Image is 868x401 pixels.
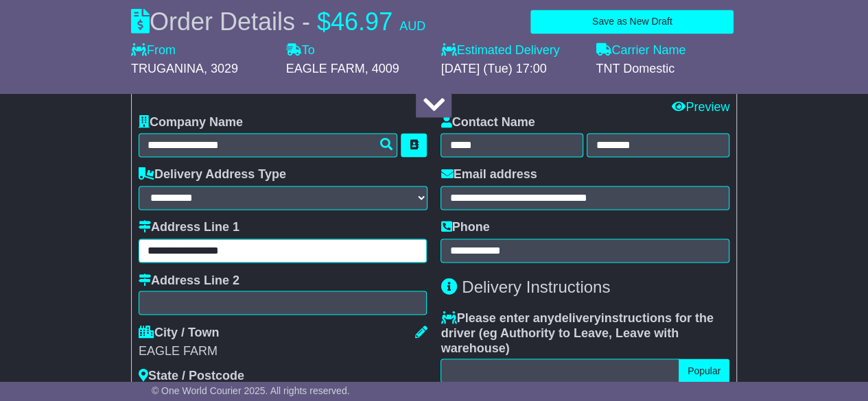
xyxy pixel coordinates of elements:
[441,220,489,235] label: Phone
[139,167,286,182] label: Delivery Address Type
[596,62,737,77] div: TNT Domestic
[152,385,350,396] span: © One World Courier 2025. All rights reserved.
[139,343,427,359] div: EAGLE FARM
[441,115,535,130] label: Contact Name
[462,277,610,295] span: Delivery Instructions
[441,62,582,77] div: [DATE] (Tue) 17:00
[554,311,601,324] span: delivery
[399,19,425,33] span: AUD
[204,62,238,75] span: , 3029
[139,368,244,383] label: State / Postcode
[596,43,685,58] label: Carrier Name
[317,8,331,36] span: $
[365,62,399,75] span: , 4009
[679,359,729,382] button: Popular
[131,43,176,58] label: From
[131,7,425,36] div: Order Details -
[139,325,220,340] label: City / Town
[441,311,729,355] label: Please enter any instructions for the driver ( )
[331,8,392,36] span: 46.97
[441,326,678,354] span: eg Authority to Leave, Leave with warehouse
[441,167,537,182] label: Email address
[286,62,365,75] span: EAGLE FARM
[441,43,582,58] label: Estimated Delivery
[131,62,204,75] span: TRUGANINA
[139,115,243,130] label: Company Name
[530,10,734,34] button: Save as New Draft
[139,273,239,288] label: Address Line 2
[139,220,239,235] label: Address Line 1
[286,43,315,58] label: To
